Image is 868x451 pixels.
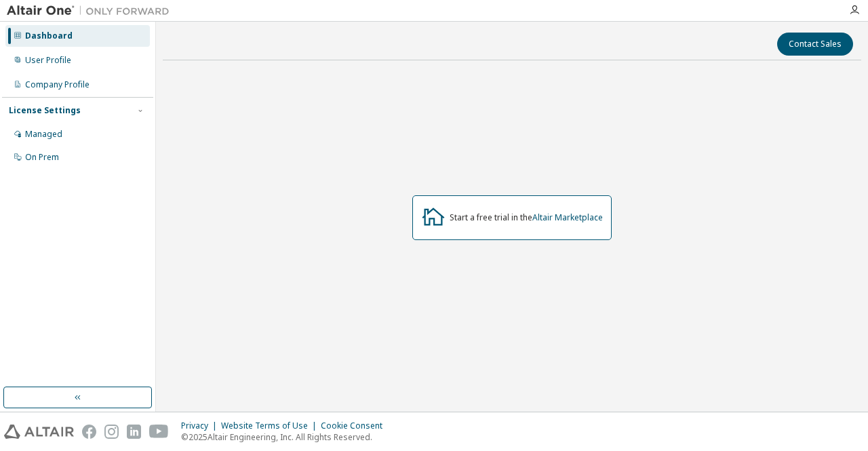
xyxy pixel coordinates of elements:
[181,420,221,431] div: Privacy
[25,31,73,41] div: Dashboard
[25,79,90,90] div: Company Profile
[221,420,321,431] div: Website Terms of Use
[82,425,96,439] img: facebook.svg
[321,420,391,431] div: Cookie Consent
[181,431,391,443] p: © 2025 Altair Engineering, Inc. All Rights Reserved.
[450,212,603,223] div: Start a free trial in the
[149,425,169,439] img: youtube.svg
[25,152,59,163] div: On Prem
[25,55,71,66] div: User Profile
[7,4,176,18] img: Altair One
[532,212,603,223] a: Altair Marketplace
[777,33,853,56] button: Contact Sales
[104,425,119,439] img: instagram.svg
[25,129,62,140] div: Managed
[127,425,141,439] img: linkedin.svg
[9,105,81,116] div: License Settings
[4,425,74,439] img: altair_logo.svg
